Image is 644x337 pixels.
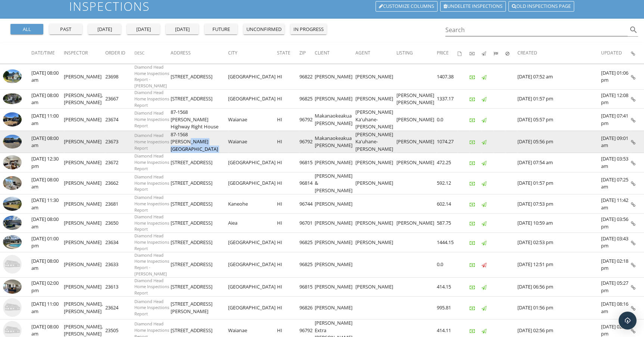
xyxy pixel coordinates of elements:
[437,213,458,233] td: 587.75
[228,233,277,252] td: [GEOGRAPHIC_DATA]
[171,233,228,252] td: [STREET_ADDRESS]
[277,297,299,319] td: HI
[458,43,470,63] th: Agreements signed: Not sorted.
[376,1,438,12] a: Customize Columns
[134,233,169,251] span: Diamond Head Home Inspections Report
[315,90,355,109] td: [PERSON_NAME]
[601,213,631,233] td: [DATE] 03:56 pm
[470,43,482,63] th: Paid: Not sorted.
[299,64,315,89] td: 96822
[105,131,134,153] td: 23673
[315,277,355,296] td: [PERSON_NAME]
[299,233,315,252] td: 96825
[293,26,324,33] div: in progress
[277,172,299,194] td: HI
[437,194,458,213] td: 602.14
[31,233,64,252] td: [DATE] 01:00 pm
[171,252,228,277] td: [STREET_ADDRESS]
[396,50,413,56] span: Listing
[228,50,237,56] span: City
[228,131,277,153] td: Waianae
[396,43,437,63] th: Listing: Not sorted.
[631,43,644,63] th: Inspection Details: Not sorted.
[355,172,396,194] td: [PERSON_NAME]
[601,50,622,56] span: Updated
[127,24,160,34] button: [DATE]
[228,153,277,172] td: [GEOGRAPHIC_DATA]
[134,278,169,296] span: Diamond Head Home Inspections Report
[105,109,134,131] td: 23674
[171,277,228,296] td: [STREET_ADDRESS]
[3,280,22,294] img: 9264156%2Fcover_photos%2FglHsdNKwRVTm3ZKkpXZM%2Fsmall.jpg
[396,213,437,233] td: [PERSON_NAME]
[3,176,22,190] img: 9315949%2Fcover_photos%2Fc91BDGBFFtFIjkNuGqTd%2Fsmall.jpeg
[601,277,631,296] td: [DATE] 05:27 pm
[277,90,299,109] td: HI
[396,153,437,172] td: [PERSON_NAME]
[517,109,601,131] td: [DATE] 05:57 pm
[31,172,64,194] td: [DATE] 08:00 am
[396,109,437,131] td: [PERSON_NAME]
[277,50,290,56] span: State
[315,297,355,319] td: [PERSON_NAME]
[277,131,299,153] td: HI
[31,213,64,233] td: [DATE] 08:00 am
[315,43,355,63] th: Client: Not sorted.
[505,43,517,63] th: Canceled: Not sorted.
[31,194,64,213] td: [DATE] 11:30 am
[3,69,22,84] img: 9359243%2Fcover_photos%2FY5KKymUQT41U1MYtvzUQ%2Fsmall.jpeg
[315,213,355,233] td: [PERSON_NAME]
[64,153,105,172] td: [PERSON_NAME]
[105,90,134,109] td: 23667
[105,172,134,194] td: 23662
[228,297,277,319] td: [GEOGRAPHIC_DATA]
[601,43,631,63] th: Updated: Not sorted.
[355,43,396,63] th: Agent: Not sorted.
[299,109,315,131] td: 96792
[105,277,134,296] td: 23613
[517,233,601,252] td: [DATE] 02:53 pm
[277,233,299,252] td: HI
[299,131,315,153] td: 96792
[517,172,601,194] td: [DATE] 01:57 pm
[396,90,437,109] td: [PERSON_NAME] [PERSON_NAME]
[134,43,171,63] th: Desc: Not sorted.
[3,255,22,274] img: house-placeholder-square-ca63347ab8c70e15b013bc22427d3df0f7f082c62ce06d78aee8ec4e70df452f.jpg
[437,64,458,89] td: 1407.38
[91,26,118,33] div: [DATE]
[437,90,458,109] td: 1337.17
[437,233,458,252] td: 1444.15
[134,174,169,192] span: Diamond Head Home Inspections Report
[171,153,228,172] td: [STREET_ADDRESS]
[601,194,631,213] td: [DATE] 11:42 am
[171,131,228,153] td: 87-1568 [PERSON_NAME][GEOGRAPHIC_DATA]
[134,132,169,151] span: Diamond Head Home Inspections Report
[64,297,105,319] td: [PERSON_NAME], [PERSON_NAME]
[517,43,601,63] th: Created: Not sorted.
[517,50,537,56] span: Created
[517,277,601,296] td: [DATE] 06:56 pm
[64,43,105,63] th: Inspector: Not sorted.
[31,50,55,56] span: Date/Time
[10,24,43,34] button: all
[31,90,64,109] td: [DATE] 08:00 am
[3,112,22,127] img: 9316929%2Fcover_photos%2FDUTkDtm1xpQrDHu0Bj7L%2Fsmall.jpeg
[13,26,40,33] div: all
[299,43,315,63] th: Zip: Not sorted.
[64,131,105,153] td: [PERSON_NAME]
[277,109,299,131] td: HI
[3,155,22,169] img: 9310007%2Fcover_photos%2Fr9tv8Bfk6wrYU29hoW4G%2Fsmall.jpeg
[171,64,228,89] td: [STREET_ADDRESS]
[315,153,355,172] td: [PERSON_NAME]
[134,153,169,171] span: Diamond Head Home Inspections Report
[64,233,105,252] td: [PERSON_NAME]
[517,194,601,213] td: [DATE] 07:53 pm
[299,194,315,213] td: 96744
[3,216,22,230] img: 9290430%2Fcover_photos%2F6SyeM2Zh8RyJtEZiyigU%2Fsmall.jpeg
[277,252,299,277] td: HI
[445,24,628,36] input: Search
[315,64,355,89] td: [PERSON_NAME]
[105,252,134,277] td: 23633
[299,252,315,277] td: 96825
[171,194,228,213] td: [STREET_ADDRESS]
